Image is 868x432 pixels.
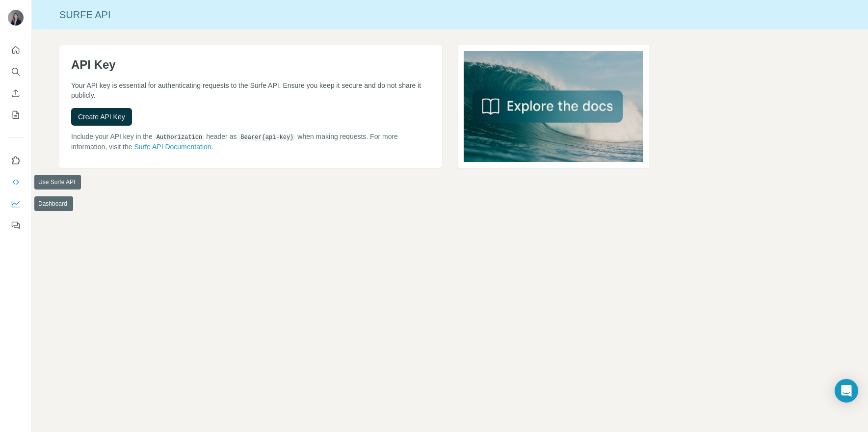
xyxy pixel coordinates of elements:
[238,134,295,141] code: Bearer {api-key}
[8,216,24,234] button: Feedback
[134,143,211,151] a: Surfe API Documentation
[8,173,24,191] button: Use Surfe API
[78,112,125,122] span: Create API Key
[8,106,24,124] button: My lists
[8,195,24,213] button: Dashboard
[71,57,430,73] h1: API Key
[8,10,24,26] img: Avatar
[155,134,205,141] code: Authorization
[835,379,858,403] div: Open Intercom Messenger
[8,63,24,81] button: Search
[8,152,24,169] button: Use Surfe on LinkedIn
[71,108,132,126] button: Create API Key
[71,132,430,152] p: Include your API key in the header as when making requests. For more information, visit the .
[32,8,868,22] div: Surfe API
[71,81,430,100] p: Your API key is essential for authenticating requests to the Surfe API. Ensure you keep it secure...
[8,41,24,59] button: Quick start
[8,84,24,102] button: Enrich CSV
